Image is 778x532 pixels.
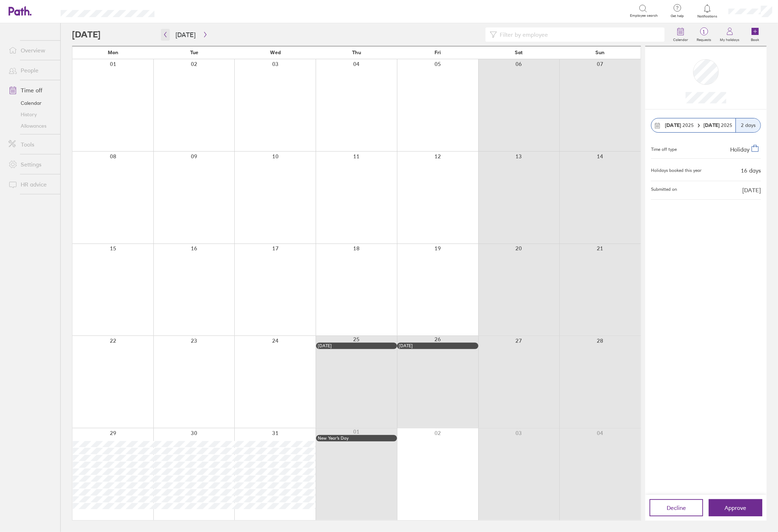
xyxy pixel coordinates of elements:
[434,50,441,55] span: Fri
[741,167,761,174] div: 16 days
[399,343,477,348] div: [DATE]
[742,187,761,193] span: [DATE]
[669,36,692,42] label: Calendar
[651,144,677,153] div: Time off type
[630,14,658,18] span: Employee search
[3,43,60,57] a: Overview
[174,7,192,14] div: Search
[3,177,60,191] a: HR advice
[665,122,681,128] strong: [DATE]
[650,499,703,516] button: Decline
[696,14,719,19] span: Notifications
[725,505,747,511] span: Approve
[595,50,605,55] span: Sun
[3,120,60,132] a: Allowances
[704,122,733,128] span: 2025
[709,499,762,516] button: Approve
[692,23,716,46] a: 1Requests
[108,50,118,55] span: Mon
[3,137,60,152] a: Tools
[352,50,361,55] span: Thu
[3,157,60,172] a: Settings
[744,23,767,46] a: Book
[665,122,694,128] span: 2025
[170,29,201,41] button: [DATE]
[651,187,677,193] span: Submitted on
[666,14,689,18] span: Get help
[318,436,396,441] div: New Year’s Day
[716,36,744,42] label: My holidays
[318,343,396,348] div: [DATE]
[190,50,198,55] span: Tue
[730,146,749,153] span: Holiday
[696,4,719,19] a: Notifications
[667,505,686,511] span: Decline
[3,109,60,120] a: History
[270,50,281,55] span: Wed
[716,23,744,46] a: My holidays
[3,63,60,77] a: People
[692,36,716,42] label: Requests
[736,118,761,132] div: 2 days
[704,122,721,128] strong: [DATE]
[497,28,660,41] input: Filter by employee
[3,83,60,97] a: Time off
[669,23,692,46] a: Calendar
[3,97,60,109] a: Calendar
[515,50,523,55] span: Sat
[692,29,716,35] span: 1
[651,168,702,173] div: Holidays booked this year
[747,36,764,42] label: Book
